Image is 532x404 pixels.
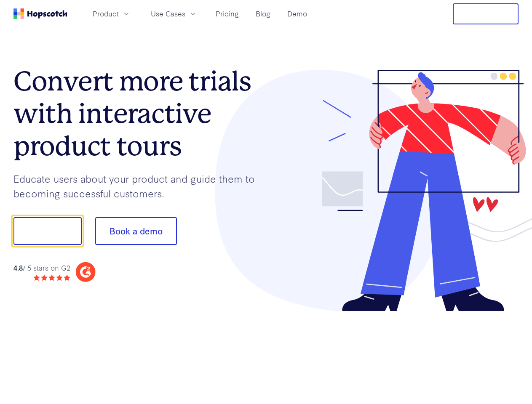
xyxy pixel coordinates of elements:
button: Show me! [13,217,82,245]
button: Book a demo [95,217,177,245]
a: Pricing [212,7,242,21]
button: Free Trial [453,3,519,24]
button: Use Cases [146,7,202,21]
span: Use Cases [151,8,185,19]
p: Educate users about your product and guide them to becoming successful customers. [13,171,266,200]
h1: Convert more trials with interactive product tours [13,65,266,162]
a: Blog [252,7,274,21]
div: / 5 stars on G2 [13,263,70,273]
span: Product [93,8,119,19]
strong: 4.8 [13,263,23,272]
a: Demo [284,7,310,21]
a: Home [13,8,67,19]
button: Product [88,7,136,21]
